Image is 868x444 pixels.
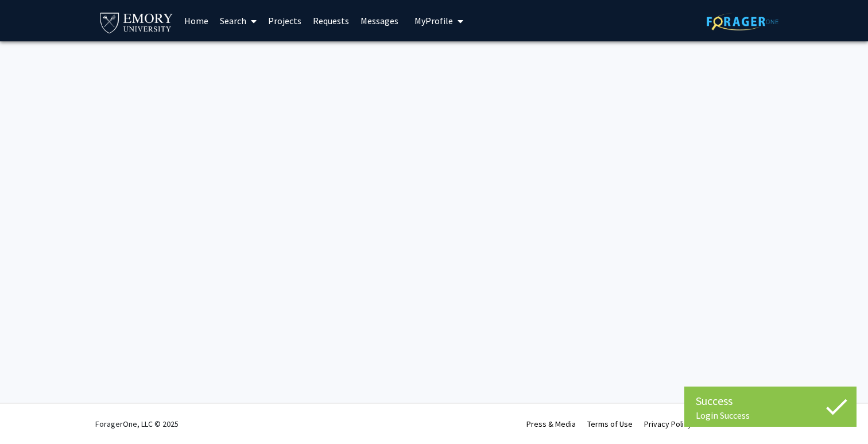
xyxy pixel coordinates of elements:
[95,404,179,444] div: ForagerOne, LLC © 2025
[98,9,175,35] img: Emory University Logo
[414,15,453,26] span: My Profile
[644,419,692,429] a: Privacy Policy
[307,1,355,41] a: Requests
[696,410,845,421] div: Login Success
[262,1,307,41] a: Projects
[179,1,214,41] a: Home
[526,419,576,429] a: Press & Media
[214,1,262,41] a: Search
[707,13,778,30] img: ForagerOne Logo
[355,1,404,41] a: Messages
[587,419,633,429] a: Terms of Use
[696,392,845,410] div: Success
